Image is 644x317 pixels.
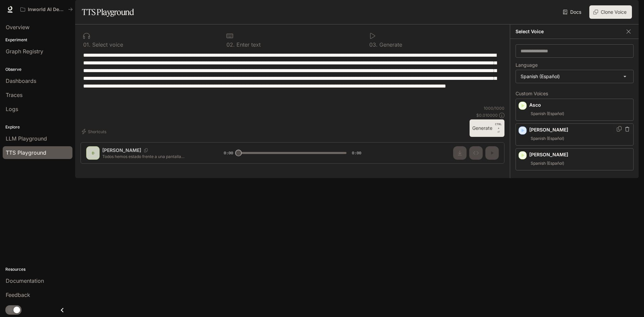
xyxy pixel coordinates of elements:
p: Generate [378,42,402,47]
p: [PERSON_NAME] [529,126,631,133]
p: Custom Voices [516,91,634,96]
p: 0 2 . [226,42,235,47]
span: Spanish (Español) [529,110,566,118]
p: 0 3 . [369,42,378,47]
button: Shortcuts [80,126,109,137]
h1: TTS Playground [82,5,134,19]
button: Clone Voice [589,5,632,19]
button: Copy Voice ID [616,126,623,131]
button: GenerateCTRL +⏎ [470,119,504,137]
button: All workspaces [17,3,76,16]
p: CTRL + [495,122,502,130]
p: Inworld AI Demos [28,7,65,12]
p: Enter text [235,42,261,47]
a: Docs [561,5,584,19]
div: Spanish (Español) [516,70,633,83]
p: Asco [529,102,631,108]
span: Spanish (Español) [529,159,566,167]
span: Spanish (Español) [529,135,566,143]
p: Language [516,63,538,67]
p: [PERSON_NAME] [529,151,631,158]
p: ⏎ [495,122,502,134]
p: 0 1 . [83,42,91,47]
p: Select voice [91,42,123,47]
